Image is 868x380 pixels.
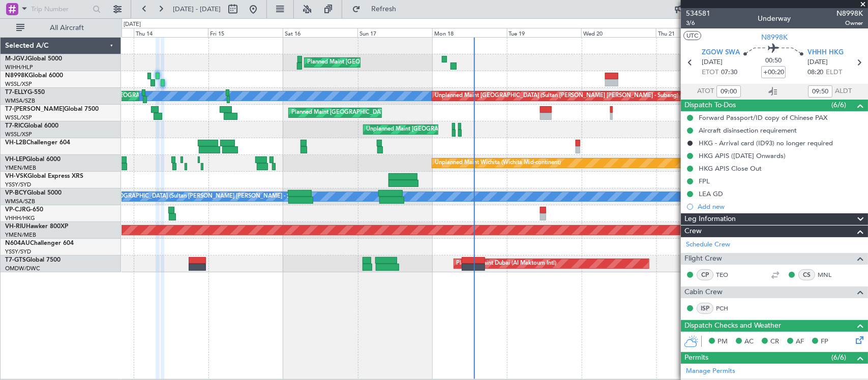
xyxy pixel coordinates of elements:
input: Trip Number [31,2,89,17]
span: Cabin Crew [684,287,723,298]
div: Unplanned Maint [GEOGRAPHIC_DATA] (Seletar) [366,122,493,137]
span: ALDT [835,86,852,97]
span: T7-ELLY [5,89,27,96]
div: Thu 21 [656,28,731,37]
button: All Aircraft [11,20,110,36]
span: ELDT [826,68,843,78]
span: N8998K [761,32,788,43]
div: CS [798,269,815,280]
span: 00:50 [765,56,782,66]
span: ZGOW SWA [702,48,740,58]
a: T7-[PERSON_NAME]Global 7500 [5,106,99,112]
a: YSSY/SYD [5,248,31,256]
div: Wed 20 [581,28,656,37]
div: HKG APIS ([DATE] Onwards) [699,151,786,160]
a: N604AUChallenger 604 [5,240,74,246]
div: CP [697,269,713,280]
div: Forward Passport/ID copy of Chinese PAX [699,113,827,122]
div: Planned Maint [GEOGRAPHIC_DATA] (Seletar) [307,55,427,70]
div: Thu 14 [134,28,208,37]
div: Add new [698,202,863,211]
span: ATOT [697,86,714,97]
a: VP-CJRG-650 [5,207,43,213]
div: Sun 17 [357,28,432,37]
a: WMSA/SZB [5,97,35,105]
a: Schedule Crew [686,240,730,250]
a: WIHH/HLP [5,64,33,71]
button: UTC [683,31,701,40]
a: T7-RICGlobal 6000 [5,123,58,129]
span: AF [796,337,804,347]
a: VHHH/HKG [5,214,35,222]
span: VHHH HKG [807,48,844,58]
span: Refresh [363,6,405,13]
div: Underway [758,14,791,24]
a: PCH [716,304,739,313]
span: ETOT [702,68,719,78]
div: Planned Maint Dubai (Al Maktoum Intl) [457,256,557,271]
span: [DATE] [807,57,828,68]
div: Unplanned Maint Wichita (Wichita Mid-continent) [435,155,561,171]
span: VP-CJR [5,207,26,213]
div: LEA GD [699,189,723,198]
a: WMSA/SZB [5,198,35,205]
button: Refresh [347,1,408,17]
span: 07:30 [721,68,737,78]
a: VP-BCYGlobal 5000 [5,190,62,196]
a: WSSL/XSP [5,131,32,138]
span: [DATE] [702,57,723,68]
span: FP [821,337,828,347]
span: Crew [684,226,702,237]
a: WSSL/XSP [5,80,32,88]
a: VH-VSKGlobal Express XRS [5,173,83,179]
a: T7-ELLYG-550 [5,89,45,96]
span: N8998K [5,73,28,79]
a: M-JGVJGlobal 5000 [5,56,62,62]
a: N8998KGlobal 6000 [5,73,63,79]
a: Manage Permits [686,366,735,376]
input: --:-- [716,85,741,98]
span: 534581 [686,8,710,19]
div: Planned Maint [GEOGRAPHIC_DATA] (Seletar) [291,105,411,120]
a: YMEN/MEB [5,231,36,239]
span: Dispatch To-Dos [684,100,736,111]
a: VH-LEPGlobal 6000 [5,156,61,163]
span: [DATE] - [DATE] [173,5,221,14]
span: Dispatch Checks and Weather [684,320,781,332]
div: Tue 19 [507,28,582,37]
span: PM [717,337,728,347]
div: [DATE] [124,20,141,29]
div: Fri 15 [208,28,283,37]
input: --:-- [808,85,832,98]
span: (6/6) [831,352,846,363]
a: T7-GTSGlobal 7500 [5,257,61,263]
span: 08:20 [807,68,824,78]
div: HKG APIS Close Out [699,164,762,173]
span: N604AU [5,240,30,246]
span: All Aircraft [26,24,107,31]
div: Unplanned Maint [GEOGRAPHIC_DATA] (Sultan [PERSON_NAME] [PERSON_NAME] - Subang) [435,88,679,104]
div: Sat 16 [283,28,357,37]
span: Owner [836,19,863,27]
a: VH-RIUHawker 800XP [5,224,68,230]
div: Mon 18 [432,28,507,37]
span: Flight Crew [684,253,722,265]
a: TEO [716,270,739,279]
span: VP-BCY [5,190,27,196]
span: Leg Information [684,213,736,225]
div: [PERSON_NAME] [GEOGRAPHIC_DATA] (Sultan [PERSON_NAME] [PERSON_NAME] - Subang) [62,189,308,204]
span: VH-RIU [5,224,26,230]
span: M-JGVJ [5,56,27,62]
span: N8998K [836,8,863,19]
span: T7-GTS [5,257,26,263]
span: CR [770,337,779,347]
span: (6/6) [831,100,846,110]
div: HKG - Arrival card (ID93) no longer required [699,139,833,147]
a: YSSY/SYD [5,181,31,188]
a: YMEN/MEB [5,164,36,172]
a: MNL [818,270,841,279]
a: VH-L2BChallenger 604 [5,140,70,146]
div: FPL [699,177,710,185]
span: VH-LEP [5,156,26,163]
span: Permits [684,352,708,364]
